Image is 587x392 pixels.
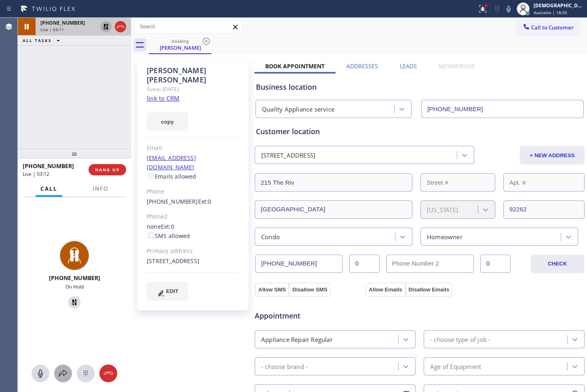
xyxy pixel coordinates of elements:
[134,20,242,33] input: Search
[23,162,74,170] span: [PHONE_NUMBER]
[349,255,380,273] input: Ext.
[198,198,211,205] span: Ext: 0
[420,173,495,192] input: Street #
[147,187,239,196] div: Phone
[255,255,343,273] input: Phone Number
[88,181,113,197] button: Info
[150,36,211,53] div: Daniel Hazen
[365,282,405,297] button: Allow Emails
[147,212,239,221] div: Phone2
[255,200,412,219] input: City
[36,181,62,197] button: Call
[430,362,481,371] div: Age of Equipment
[89,164,126,175] button: HANG UP
[40,185,57,192] span: Call
[77,365,95,382] button: Open dialpad
[40,27,64,32] span: Live | 03:11
[100,21,112,32] button: Unhold Customer
[23,38,52,43] span: ALL TASKS
[65,283,84,290] span: On Hold
[54,365,72,382] button: Open directory
[49,274,100,282] span: [PHONE_NUMBER]
[517,20,579,35] button: Call to Customer
[147,282,188,301] button: EDIT
[150,38,211,44] div: booking
[147,247,239,256] div: Primary address
[256,82,583,93] div: Business location
[386,255,474,273] input: Phone Number 2
[147,222,239,241] div: none
[148,233,154,238] input: SMS allowed
[531,24,574,31] span: Call to Customer
[147,257,239,266] div: [STREET_ADDRESS]
[147,84,239,94] div: Since: [DATE]
[147,112,188,131] button: copy
[23,171,49,177] span: Live | 03:12
[147,154,196,171] a: [EMAIL_ADDRESS][DOMAIN_NAME]
[427,232,462,241] div: Homeowner
[503,173,585,192] input: Apt. #
[400,62,417,70] label: Leads
[256,126,583,137] div: Customer location
[166,288,178,294] span: EDIT
[503,200,585,219] input: ZIP
[147,143,239,153] div: Email
[255,310,363,321] span: Appointment
[534,10,567,15] span: Available | 18:05
[147,198,198,205] a: [PHONE_NUMBER]
[99,365,117,382] button: Hang up
[405,282,453,297] button: Disallow Emails
[261,151,315,160] div: [STREET_ADDRESS]
[147,173,196,180] label: Emails allowed
[95,167,120,173] span: HANG UP
[255,173,412,192] input: Address
[255,282,289,297] button: Allow SMS
[261,232,280,241] div: Condo
[261,335,333,344] div: Appliance Repair Regular
[265,62,325,70] label: Book Appointment
[289,282,331,297] button: Disallow SMS
[531,255,584,273] button: CHECK
[534,2,585,9] div: [DEMOGRAPHIC_DATA][PERSON_NAME]
[32,365,49,382] button: Mute
[503,3,514,15] button: Mute
[161,223,174,230] span: Ext: 0
[480,255,511,273] input: Ext. 2
[115,21,126,32] button: Hang up
[520,146,585,164] button: + NEW ADDRESS
[68,296,80,308] button: Unhold Customer
[18,36,68,45] button: ALL TASKS
[147,232,190,240] label: SMS allowed
[430,335,490,344] div: - choose type of job -
[346,62,378,70] label: Addresses
[421,100,584,118] input: Phone Number
[439,62,475,70] label: Membership
[147,66,239,84] div: [PERSON_NAME] [PERSON_NAME]
[262,105,334,114] div: Quality Appliance service
[147,94,179,102] a: link to CRM
[148,173,154,179] input: Emails allowed
[40,19,85,26] span: [PHONE_NUMBER]
[93,185,108,192] span: Info
[150,44,211,51] div: [PERSON_NAME]
[261,362,308,371] div: - choose brand -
